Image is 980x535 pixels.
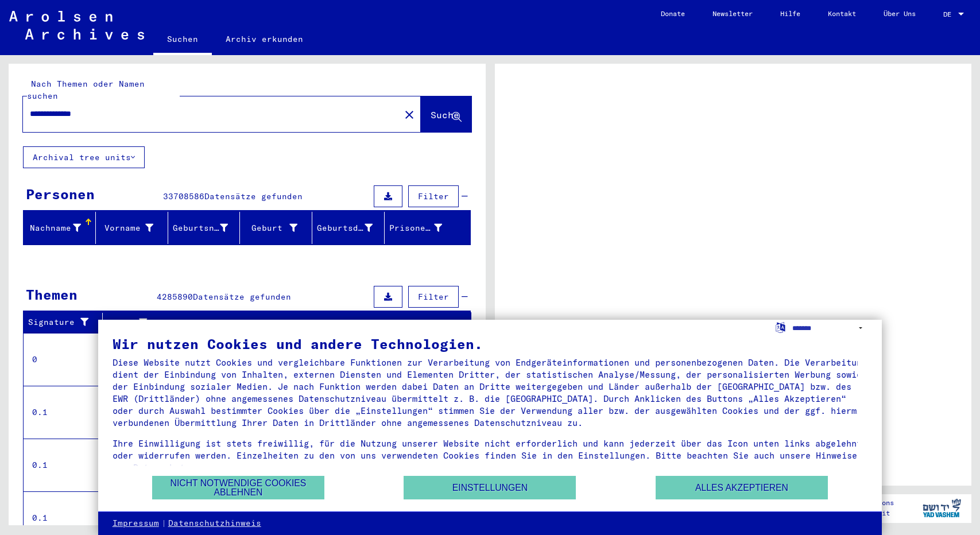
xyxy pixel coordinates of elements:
[656,476,828,499] button: Alles akzeptieren
[792,320,867,336] select: Sprache auswählen
[113,437,868,474] div: Ihre Einwilligung ist stets freiwillig, für die Nutzung unserer Website nicht erforderlich und ka...
[26,284,78,305] div: Themen
[152,476,324,499] button: Nicht notwendige Cookies ablehnen
[153,25,212,55] a: Suchen
[27,79,145,101] mat-label: Nach Themen oder Namen suchen
[193,292,291,302] span: Datensätze gefunden
[920,494,963,522] img: yv_logo.png
[28,219,95,237] div: Nachname
[163,191,204,201] span: 33708586
[28,222,81,234] div: Nachname
[408,286,459,308] button: Filter
[240,212,312,244] mat-header-cell: Geburt‏
[113,337,868,351] div: Wir nutzen Cookies und andere Technologien.
[28,313,105,332] div: Signature
[24,386,103,439] td: 0.1
[408,185,459,207] button: Filter
[173,219,243,237] div: Geburtsname
[107,313,460,332] div: Titel
[113,518,159,529] a: Impressum
[24,212,96,244] mat-header-cell: Nachname
[245,222,297,234] div: Geburt‏
[24,439,103,491] td: 0.1
[421,96,471,132] button: Suche
[389,222,442,234] div: Prisoner #
[23,146,145,168] button: Archival tree units
[96,212,168,244] mat-header-cell: Vorname
[317,219,387,237] div: Geburtsdatum
[317,222,373,234] div: Geburtsdatum
[312,212,385,244] mat-header-cell: Geburtsdatum
[404,476,576,499] button: Einstellungen
[107,317,448,329] div: Titel
[100,219,168,237] div: Vorname
[24,333,103,386] td: 0
[774,321,787,332] label: Sprache auswählen
[389,219,456,237] div: Prisoner #
[173,222,228,234] div: Geburtsname
[212,25,317,53] a: Archiv erkunden
[204,191,303,201] span: Datensätze gefunden
[431,109,459,121] span: Suche
[28,316,94,328] div: Signature
[100,222,153,234] div: Vorname
[402,108,416,122] mat-icon: close
[168,518,261,529] a: Datenschutzhinweis
[9,11,144,40] img: Arolsen_neg.svg
[418,191,449,201] span: Filter
[245,219,312,237] div: Geburt‏
[113,356,868,429] div: Diese Website nutzt Cookies und vergleichbare Funktionen zur Verarbeitung von Endgeräteinformatio...
[418,292,449,302] span: Filter
[168,212,241,244] mat-header-cell: Geburtsname
[26,184,95,204] div: Personen
[398,103,421,126] button: Clear
[943,10,956,18] span: DE
[385,212,470,244] mat-header-cell: Prisoner #
[157,292,193,302] span: 4285890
